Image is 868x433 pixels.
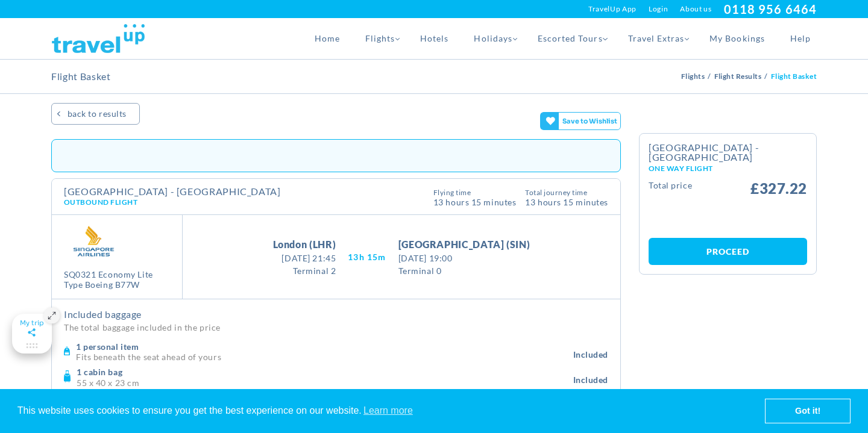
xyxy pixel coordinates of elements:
a: Flights [353,18,407,59]
h4: [GEOGRAPHIC_DATA] - [GEOGRAPHIC_DATA] [64,187,281,196]
span: Terminal 2 [273,264,336,277]
span: 13 Hours 15 Minutes [433,196,517,207]
span: London (LHR) [273,237,336,252]
span: BACK TO RESULTS [68,103,127,125]
div: Embedded experience [51,139,621,172]
span: [GEOGRAPHIC_DATA] (SIN) [398,237,530,252]
span: £327.22 [750,181,807,196]
div: SQ0321 Economy Lite [64,270,153,280]
h4: 1 cabin bag [77,367,573,378]
a: BACK TO RESULTS [51,103,140,125]
h4: 1 personal item [76,341,573,352]
a: Flights [681,72,708,81]
span: Total Journey Time [525,189,608,196]
a: learn more about cookies [362,402,415,420]
p: Fits beneath the seat ahead of yours [76,352,573,361]
h2: Flight Basket [51,60,111,93]
small: Total Price [649,181,692,196]
p: 55 x 40 x 23 cm [77,378,573,387]
a: 0118 956 6464 [724,2,817,16]
a: Help [778,18,817,59]
a: Hotels [407,18,461,59]
span: [DATE] 21:45 [273,252,336,264]
img: SQ.png [64,224,124,259]
span: Terminal 0 [398,264,530,277]
a: dismiss cookie message [766,399,850,423]
span: Flying Time [433,189,517,196]
gamitee-floater-minimize-handle: Maximize [12,314,52,354]
a: Proceed [649,238,807,265]
iframe: PayPal Message 1 [649,205,807,226]
h4: Included baggage [64,308,608,320]
div: Type Boeing B77W [64,280,153,290]
p: The total baggage included in the price [64,320,608,334]
li: Flight Basket [771,60,817,93]
gamitee-button: Get your friends' opinions [540,112,621,130]
span: 13H 15M [348,251,386,263]
a: Home [302,18,353,59]
h2: [GEOGRAPHIC_DATA] - [GEOGRAPHIC_DATA] [649,143,807,172]
span: Included [573,374,608,386]
span: Included [573,349,608,361]
span: [DATE] 19:00 [398,252,530,264]
span: This website uses cookies to ensure you get the best experience on our website. [17,402,765,420]
a: Flight Results [714,72,765,81]
a: Holidays [461,18,524,59]
span: 13 hours 15 Minutes [525,196,608,207]
small: One way Flight [649,165,807,172]
a: My Bookings [697,18,778,59]
span: Outbound Flight [64,198,137,207]
a: Travel Extras [615,18,697,59]
a: Escorted Tours [525,18,615,59]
